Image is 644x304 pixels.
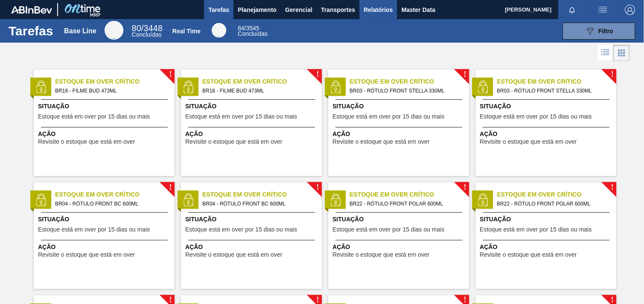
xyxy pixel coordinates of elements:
[350,199,463,208] span: BR22 - RÓTULO FRONT POLAR 600ML
[38,113,150,120] span: Estoque está em over por 15 dias ou mais
[497,77,617,86] span: Estoque em Over Crítico
[185,139,282,145] span: Revisite o estoque que está em over
[497,199,610,208] span: BR22 - RÓTULO FRONT POLAR 600ML
[132,31,162,38] span: Concluídas
[333,139,430,145] span: Revisite o estoque que está em over
[169,184,172,191] span: !
[316,71,319,78] span: !
[598,5,608,15] img: userActions
[333,130,467,139] span: Ação
[329,81,342,93] img: status
[11,6,52,14] img: TNhmsLtSVTkK8tSr43FrP2fwEKptu5GPRR3wAAAABJRU5ErkJggg==
[364,5,393,15] span: Relatórios
[477,194,489,206] img: status
[316,184,319,191] span: !
[38,226,150,233] span: Estoque está em over por 15 dias ou mais
[611,184,614,191] span: !
[38,215,173,224] span: Situação
[480,130,615,139] span: Ação
[202,77,322,86] span: Estoque em Over Crítico
[132,23,141,33] span: 80
[599,28,614,35] span: Filtro
[350,86,463,96] span: BR03 - RÓTULO FRONT STELLA 330ML
[132,23,163,33] span: / 3448
[480,215,615,224] span: Situação
[202,190,322,199] span: Estoque em Over Crítico
[333,113,445,120] span: Estoque está em over por 15 dias ou mais
[333,252,430,258] span: Revisite o estoque que está em over
[55,199,168,208] span: BR04 - RÓTULO FRONT BC 600ML
[480,252,577,258] span: Revisite o estoque que está em over
[169,71,172,78] span: !
[38,102,173,111] span: Situação
[333,215,467,224] span: Situação
[321,5,355,15] span: Transportes
[285,5,313,15] span: Gerencial
[497,86,610,96] span: BR03 - RÓTULO FRONT STELLA 330ML
[329,194,342,206] img: status
[480,139,577,145] span: Revisite o estoque que está em over
[598,45,614,61] div: Visão em Lista
[182,81,195,93] img: status
[185,113,297,120] span: Estoque está em over por 15 dias ou mais
[185,226,297,233] span: Estoque está em over por 15 dias ou mais
[238,25,245,32] span: 84
[212,23,226,38] div: Real Time
[38,243,173,252] span: Ação
[64,27,97,35] div: Base Line
[105,21,123,40] div: Base Line
[464,71,466,78] span: !
[464,297,466,304] span: !
[55,190,175,199] span: Estoque em Over Crítico
[333,243,467,252] span: Ação
[173,28,201,35] div: Real Time
[625,5,635,15] img: Logout
[563,23,635,40] button: Filtro
[185,252,282,258] span: Revisite o estoque que está em over
[464,184,466,191] span: !
[38,252,135,258] span: Revisite o estoque que está em over
[614,45,630,61] div: Visão em Cards
[35,194,47,206] img: status
[611,71,614,78] span: !
[238,5,277,15] span: Planejamento
[9,26,53,36] h1: Tarefas
[185,215,320,224] span: Situação
[333,226,445,233] span: Estoque está em over por 15 dias ou mais
[182,194,195,206] img: status
[202,86,315,96] span: BR18 - FILME BUD 473ML
[185,102,320,111] span: Situação
[477,81,489,93] img: status
[185,243,320,252] span: Ação
[132,25,163,38] div: Base Line
[401,5,435,15] span: Master Data
[480,113,592,120] span: Estoque está em over por 15 dias ou mais
[497,190,617,199] span: Estoque em Over Crítico
[35,81,47,93] img: status
[333,102,467,111] span: Situação
[55,77,175,86] span: Estoque em Over Crítico
[238,26,268,37] div: Real Time
[480,102,615,111] span: Situação
[55,86,168,96] span: BR18 - FILME BUD 473ML
[350,190,469,199] span: Estoque em Over Crítico
[38,130,173,139] span: Ação
[350,77,469,86] span: Estoque em Over Crítico
[480,226,592,233] span: Estoque está em over por 15 dias ou mais
[559,4,586,16] button: Notificações
[185,130,320,139] span: Ação
[238,30,268,37] span: Concluídas
[611,297,614,304] span: !
[202,199,315,208] span: BR04 - RÓTULO FRONT BC 600ML
[38,139,135,145] span: Revisite o estoque que está em over
[480,243,615,252] span: Ação
[208,5,229,15] span: Tarefas
[238,25,260,32] span: / 3545
[316,297,319,304] span: !
[169,297,172,304] span: !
